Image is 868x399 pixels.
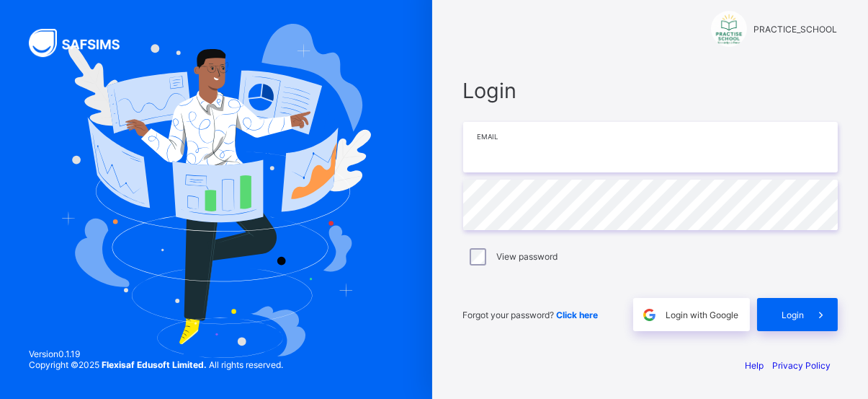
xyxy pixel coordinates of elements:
span: Login [782,310,805,320]
strong: Flexisaf Edusoft Limited. [102,359,207,370]
a: Help [746,360,764,371]
img: SAFSIMS Logo [29,29,137,57]
span: Version 0.1.19 [29,348,283,359]
label: View password [496,251,558,262]
span: Forgot your password? [463,310,599,320]
span: Copyright © 2025 All rights reserved. [29,359,283,370]
span: Login [463,78,838,103]
span: PRACTICE_SCHOOL [754,24,838,35]
span: Login with Google [666,310,739,320]
a: Click here [557,310,599,320]
a: Privacy Policy [773,360,831,371]
img: google.396cfc9801f0270233282035f929180a.svg [641,307,658,323]
img: Hero Image [61,24,372,358]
